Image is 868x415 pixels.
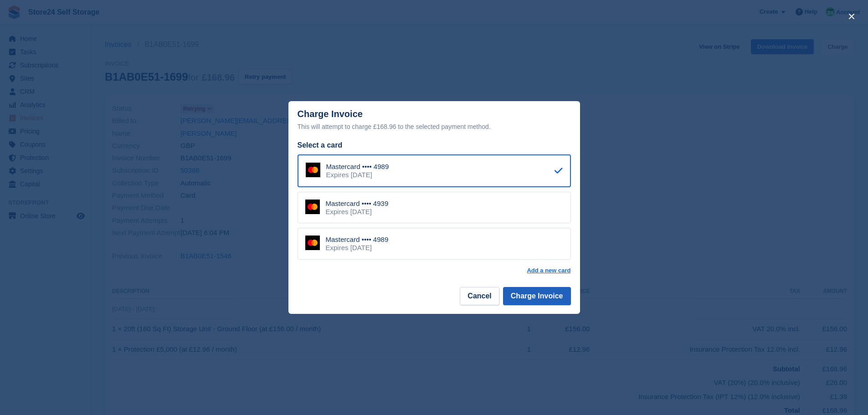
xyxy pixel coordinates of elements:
[503,287,571,305] button: Charge Invoice
[305,236,320,250] img: Mastercard Logo
[305,200,320,214] img: Mastercard Logo
[326,200,389,208] div: Mastercard •••• 4939
[326,208,389,216] div: Expires [DATE]
[298,140,571,151] div: Select a card
[527,267,570,274] a: Add a new card
[326,244,389,252] div: Expires [DATE]
[326,171,389,179] div: Expires [DATE]
[326,236,389,244] div: Mastercard •••• 4989
[306,163,320,177] img: Mastercard Logo
[460,287,499,305] button: Cancel
[298,109,571,132] div: Charge Invoice
[844,9,859,24] button: close
[326,163,389,171] div: Mastercard •••• 4989
[298,121,571,132] div: This will attempt to charge £168.96 to the selected payment method.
